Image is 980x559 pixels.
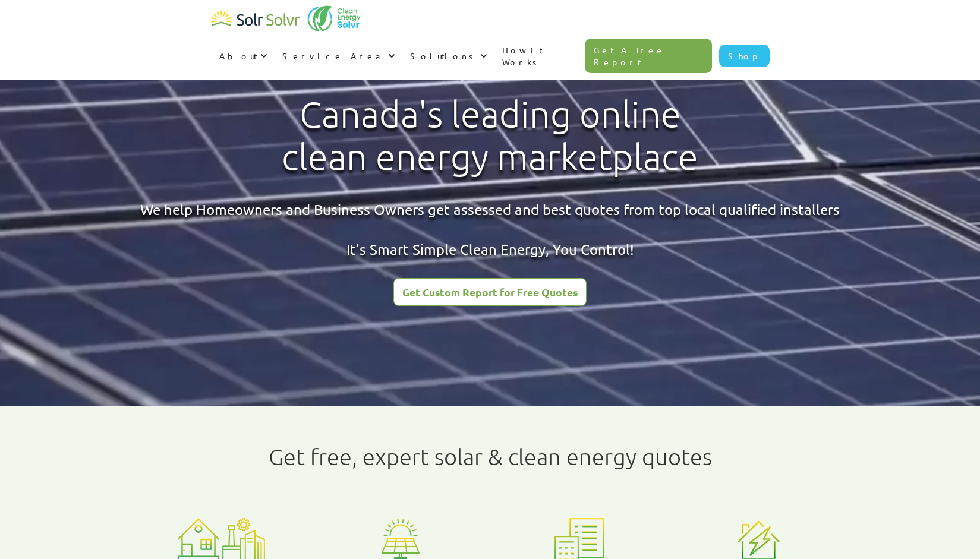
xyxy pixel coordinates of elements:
h1: Canada's leading online clean energy marketplace [272,93,708,179]
div: About [219,50,257,62]
h1: Get free, expert solar & clean energy quotes [269,444,712,470]
div: Solutions [410,50,477,62]
a: Get Custom Report for Free Quotes [393,278,587,306]
a: How It Works [494,32,585,80]
div: Service Area [282,50,385,62]
a: Get A Free Report [585,39,712,73]
div: Get Custom Report for Free Quotes [402,287,578,298]
a: Shop [719,45,770,67]
div: We help Homeowners and Business Owners get assessed and best quotes from top local qualified inst... [140,200,840,260]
